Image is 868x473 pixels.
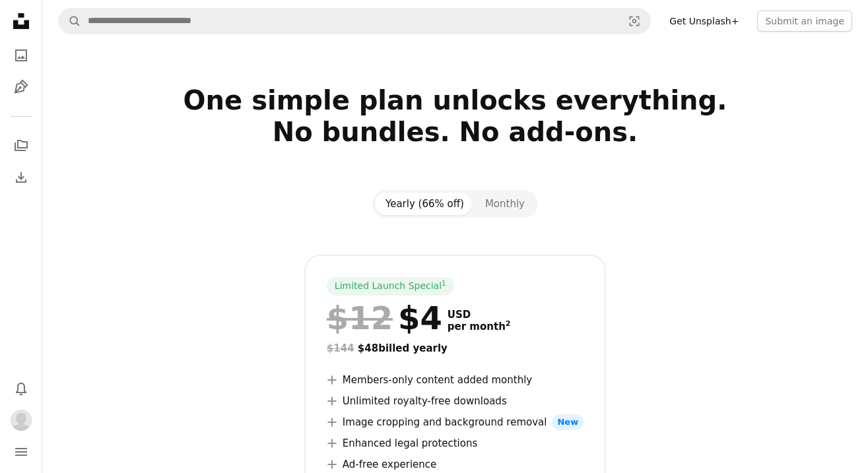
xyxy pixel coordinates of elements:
[8,8,34,37] a: Home — Unsplash
[442,279,446,287] sup: 1
[448,321,511,332] span: per month
[375,193,475,215] button: Yearly (66% off)
[327,414,584,430] li: Image cropping and background removal
[11,410,32,431] img: Avatar of user cody byce
[618,9,650,34] button: Visual search
[8,133,34,159] a: Collections
[327,277,454,296] div: Limited Launch Special
[8,74,34,100] a: Illustrations
[506,319,511,328] sup: 2
[8,375,34,402] button: Notifications
[58,84,852,179] h2: One simple plan unlocks everything. No bundles. No add-ons.
[8,439,34,465] button: Menu
[327,393,584,409] li: Unlimited royalty-free downloads
[503,321,514,332] a: 2
[59,9,81,34] button: Search Unsplash
[327,457,584,472] li: Ad-free experience
[327,342,354,354] span: $144
[661,11,747,32] a: Get Unsplash+
[757,11,852,32] button: Submit an image
[8,407,34,433] button: Profile
[8,164,34,191] a: Download History
[448,309,511,321] span: USD
[327,340,584,356] div: $48 billed yearly
[327,372,584,388] li: Members-only content added monthly
[475,193,535,215] button: Monthly
[552,414,584,430] span: New
[327,301,393,335] span: $12
[8,42,34,69] a: Photos
[439,280,449,293] a: 1
[58,8,651,34] form: Find visuals sitewide
[327,435,584,451] li: Enhanced legal protections
[327,301,442,335] div: $4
